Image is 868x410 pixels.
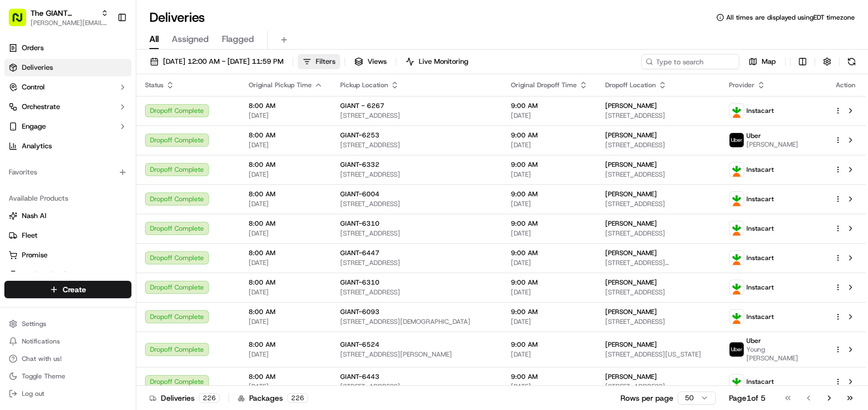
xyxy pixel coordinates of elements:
a: Fleet [9,231,127,240]
span: Log out [22,389,44,398]
button: Filters [298,54,340,69]
button: Control [4,79,131,96]
button: Map [744,54,781,69]
button: Log out [4,386,131,401]
div: Packages [238,393,308,403]
p: Rows per page [620,393,673,403]
span: [STREET_ADDRESS] [605,229,712,238]
span: 9:00 AM [511,219,588,228]
span: Pickup Location [340,81,388,89]
div: 📗 [11,159,20,168]
span: Fleet [22,231,38,240]
div: 💻 [92,159,101,168]
span: [DATE] [249,288,323,297]
span: Provider [729,81,755,89]
span: 9:00 AM [511,340,588,349]
span: [DATE] [249,382,323,391]
span: [PERSON_NAME] [605,278,657,287]
span: [DATE] [249,141,323,149]
button: Engage [4,118,131,135]
button: The GIANT Company [31,8,97,19]
span: GIANT-6310 [340,219,379,228]
span: [DATE] [249,258,323,267]
img: profile_instacart_ahold_partner.png [730,375,744,389]
span: 8:00 AM [249,101,323,110]
span: Control [22,82,45,92]
span: [DATE] [249,317,323,326]
a: Promise [9,250,127,260]
span: [STREET_ADDRESS] [340,111,493,120]
span: Analytics [22,141,52,151]
span: [DATE] [511,229,588,238]
span: Original Pickup Time [249,81,312,89]
span: GIANT-6310 [340,278,379,287]
span: Instacart [746,254,774,262]
div: Deliveries [149,393,220,403]
a: Orders [4,39,131,57]
img: profile_uber_ahold_partner.png [730,133,744,147]
button: Promise [4,246,131,264]
span: Pylon [108,185,132,193]
span: 9:00 AM [511,131,588,140]
span: 8:00 AM [249,372,323,381]
button: Refresh [844,54,859,69]
span: [DATE] 12:00 AM - [DATE] 11:59 PM [163,57,284,67]
span: 8:00 AM [249,278,323,287]
span: [STREET_ADDRESS] [340,288,493,297]
span: Dropoff Location [605,81,656,89]
span: [STREET_ADDRESS] [340,141,493,149]
a: 📗Knowledge Base [7,154,88,173]
a: Deliveries [4,59,131,76]
div: Page 1 of 5 [729,393,765,403]
span: [STREET_ADDRESS] [340,170,493,179]
span: GIANT-6443 [340,372,379,381]
span: [DATE] [249,170,323,179]
span: Young [PERSON_NAME] [746,345,817,363]
span: GIANT-6093 [340,307,379,316]
img: 1736555255976-a54dd68f-1ca7-489b-9aae-adbdc363a1c4 [11,104,31,124]
span: Map [762,57,776,67]
span: Flagged [222,33,254,46]
a: Powered byPylon [77,184,132,193]
img: profile_instacart_ahold_partner.png [730,162,744,177]
span: Instacart [746,106,774,115]
input: Type to search [641,54,739,69]
img: Nash [11,11,33,33]
span: Uber [746,131,761,140]
span: [PERSON_NAME] [605,131,657,140]
span: Uber [746,336,761,345]
span: Instacart [746,165,774,174]
span: [PERSON_NAME] [605,160,657,169]
span: [STREET_ADDRESS] [340,258,493,267]
img: profile_instacart_ahold_partner.png [730,192,744,206]
span: [PERSON_NAME][EMAIL_ADDRESS][PERSON_NAME][DOMAIN_NAME] [31,19,108,27]
span: [DATE] [511,288,588,297]
h1: Deliveries [149,9,205,26]
button: Product Catalog [4,266,131,284]
input: Got a question? Start typing here... [28,70,196,82]
img: profile_instacart_ahold_partner.png [730,310,744,324]
span: 8:00 AM [249,249,323,257]
span: [STREET_ADDRESS][PERSON_NAME] [340,350,493,359]
span: [PERSON_NAME] [605,340,657,349]
button: Views [349,54,391,69]
span: [DATE] [249,350,323,359]
span: Original Dropoff Time [511,81,577,89]
span: Live Monitoring [419,57,468,67]
span: 9:00 AM [511,307,588,316]
span: [DATE] [249,200,323,208]
span: [PERSON_NAME] [746,140,798,149]
span: All times are displayed using EDT timezone [726,13,855,22]
span: Instacart [746,195,774,203]
span: 9:00 AM [511,190,588,198]
a: 💻API Documentation [88,154,179,173]
button: Settings [4,316,131,331]
button: Notifications [4,334,131,349]
span: [DATE] [511,170,588,179]
span: Status [145,81,164,89]
span: Create [63,284,86,295]
span: [DATE] [511,111,588,120]
span: [STREET_ADDRESS] [340,229,493,238]
img: profile_instacart_ahold_partner.png [730,221,744,236]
